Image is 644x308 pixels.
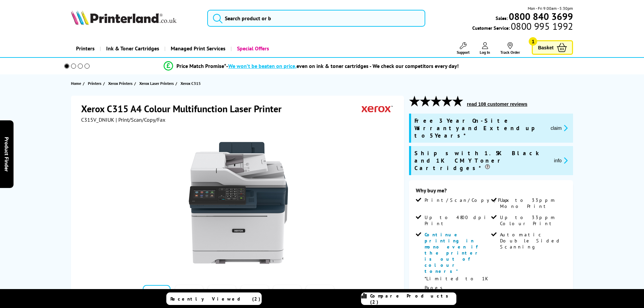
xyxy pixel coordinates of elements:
span: Continue printing in mono even if the printer is out of colour toners* [425,232,481,274]
span: 1 [529,37,537,46]
span: Free 3 Year On-Site Warranty and Extend up to 5 Years* [414,117,545,139]
span: Basket [538,43,553,52]
button: read 108 customer reviews [465,101,529,107]
a: Xerox C315 [181,80,202,87]
img: Xerox C315 [172,137,305,269]
li: modal_Promise [55,60,568,72]
a: Log In [480,42,490,55]
span: 0800 995 1992 [510,23,573,29]
span: Product Finder [3,137,10,171]
span: Recently Viewed (2) [170,296,261,302]
span: | Print/Scan/Copy/Fax [116,116,165,123]
img: Printerland Logo [71,10,176,25]
a: Track Order [500,42,520,55]
img: Xerox [362,102,393,115]
span: Xerox Laser Printers [139,80,174,87]
div: - even on ink & toner cartridges - We check our competitors every day! [226,63,459,69]
p: *Limited to 1K Pages [425,274,490,292]
span: Mon - Fri 9:00am - 5:30pm [528,5,573,11]
div: Why buy me? [416,187,566,197]
a: Special Offers [231,40,274,57]
span: Printers [88,80,101,87]
a: Ink & Toner Cartridges [100,40,164,57]
b: 0800 840 3699 [509,10,573,23]
span: Log In [480,50,490,55]
span: C315V_DNIUK [81,116,114,123]
span: Ink & Toner Cartridges [106,40,159,57]
a: Printers [88,80,103,87]
a: Support [457,42,470,55]
a: Xerox Laser Printers [139,80,175,87]
a: Compare Products (2) [361,292,456,305]
button: promo-description [552,157,570,164]
input: Search product or b [207,10,425,27]
a: Printerland Logo [71,10,199,26]
span: Sales: [496,15,508,21]
span: We won’t be beaten on price, [228,63,296,69]
span: Up to 4800 dpi Print [425,214,490,227]
span: Automatic Double Sided Scanning [500,232,565,250]
h1: Xerox C315 A4 Colour Multifunction Laser Printer [81,102,288,115]
span: Customer Service: [472,23,573,31]
span: Price Match Promise* [176,63,226,69]
span: Up to 33ppm Colour Print [500,214,565,227]
span: Ships with 1.5K Black and 1K CMY Toner Cartridges* [414,149,549,172]
a: Printers [71,40,100,57]
a: Recently Viewed (2) [166,292,262,305]
a: Xerox Printers [108,80,134,87]
button: promo-description [549,124,570,132]
span: Home [71,80,81,87]
span: Xerox C315 [181,80,201,87]
span: Up to 33ppm Mono Print [500,197,565,209]
span: Support [457,50,470,55]
a: Basket 1 [532,40,573,55]
a: 0800 840 3699 [508,13,573,20]
span: Print/Scan/Copy/Fax [425,197,511,203]
span: Xerox Printers [108,80,133,87]
a: Home [71,80,83,87]
a: Managed Print Services [164,40,231,57]
span: Compare Products (2) [370,293,456,305]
